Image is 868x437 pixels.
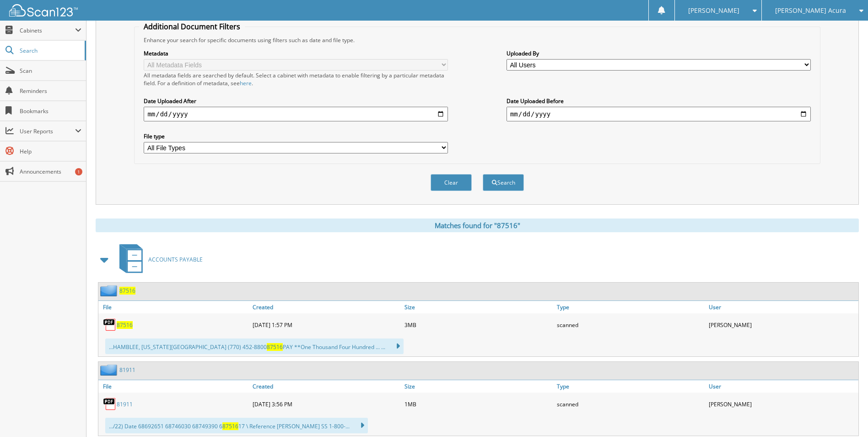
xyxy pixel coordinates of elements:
[148,256,203,263] span: ACCOUNTS PAYABLE
[20,47,80,55] span: Search
[267,343,283,351] span: 87516
[402,395,554,413] div: 1MB
[250,395,402,413] div: [DATE] 3:56 PM
[775,8,846,13] span: [PERSON_NAME] Acura
[144,107,448,121] input: start
[222,422,238,430] span: 87516
[117,400,133,408] a: 81911
[250,316,402,334] div: [DATE] 1:57 PM
[706,301,858,313] a: User
[555,395,706,413] div: scanned
[20,147,81,155] span: Help
[114,241,203,278] a: ACCOUNTS PAYABLE
[144,71,448,87] div: All metadata fields are searched by default. Select a cabinet with metadata to enable filtering b...
[688,8,739,13] span: [PERSON_NAME]
[20,27,75,34] span: Cabinets
[100,364,119,376] img: folder2.png
[9,4,78,16] img: scan123-logo-white.svg
[250,380,402,393] a: Created
[139,22,245,32] legend: Additional Document Filters
[96,218,859,232] div: Matches found for "87516"
[402,380,554,393] a: Size
[105,339,404,354] div: ...HAMBLEE, [US_STATE][GEOGRAPHIC_DATA] (770) 452-8800 PAY **One Thousand Four Hundred ... ...
[706,380,858,393] a: User
[706,395,858,413] div: [PERSON_NAME]
[507,107,811,121] input: end
[555,380,706,393] a: Type
[250,301,402,313] a: Created
[20,87,81,95] span: Reminders
[483,174,524,191] button: Search
[139,36,815,44] div: Enhance your search for specific documents using filters such as date and file type.
[144,97,448,105] label: Date Uploaded After
[402,316,554,334] div: 3MB
[822,393,868,437] iframe: Chat Widget
[20,168,81,175] span: Announcements
[103,318,117,332] img: PDF.png
[144,132,448,140] label: File type
[98,380,250,393] a: File
[507,49,811,57] label: Uploaded By
[555,316,706,334] div: scanned
[20,127,75,135] span: User Reports
[507,97,811,105] label: Date Uploaded Before
[240,79,252,87] a: here
[100,285,119,296] img: folder2.png
[706,316,858,334] div: [PERSON_NAME]
[20,107,81,115] span: Bookmarks
[103,397,117,411] img: PDF.png
[555,301,706,313] a: Type
[105,418,368,433] div: .../22) Date 68692651 68746030 68749390 6 17 \ Reference [PERSON_NAME] SS 1-800-...
[98,301,250,313] a: File
[119,287,135,295] a: 87516
[402,301,554,313] a: Size
[119,366,135,374] a: 81911
[117,321,133,329] a: 87516
[20,67,81,75] span: Scan
[431,174,472,191] button: Clear
[75,168,82,175] div: 1
[144,49,448,57] label: Metadata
